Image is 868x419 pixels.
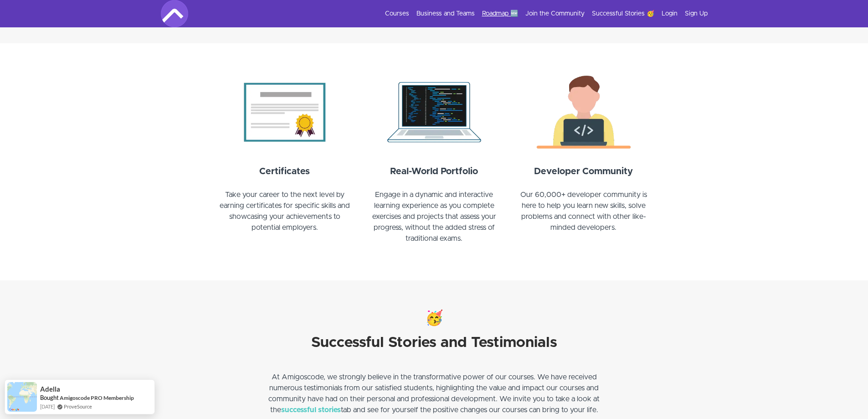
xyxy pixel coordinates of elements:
img: Join out Developer Community [514,71,653,154]
img: Create a real-world portfolio [365,71,503,154]
a: ProveSource [64,403,92,410]
a: Successful Stories 🥳 [592,9,654,18]
span: [DATE] [40,403,55,410]
a: Amigoscode PRO Membership [60,394,134,402]
strong: Successful Stories and Testimonials [311,336,557,350]
span: Our 60,000+ developer community is here to help you learn new skills, solve problems and connect ... [520,191,647,231]
a: Sign Up [685,9,708,18]
h3: 🥳 [266,308,603,330]
span: Adella [40,385,60,393]
strong: Real-World Portfolio [390,167,478,176]
p: At Amigoscode, we strongly believe in the transformative power of our courses. We have received n... [266,372,603,415]
a: Join the Community [525,9,585,18]
span: Bought [40,394,59,401]
img: provesource social proof notification image [7,382,37,412]
strong: Developer Community [534,167,633,176]
strong: Certificates [259,167,310,176]
a: Courses [385,9,409,18]
img: Certificates [216,71,354,154]
a: successful stories [281,406,341,414]
span: Take your career to the next level by earning certificates for specific skills and showcasing you... [220,191,350,231]
a: Business and Teams [416,9,475,18]
a: Roadmap 🆕 [482,9,518,18]
p: Engage in a dynamic and interactive learning experience as you complete exercises and projects th... [365,189,503,255]
a: Login [662,9,678,18]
